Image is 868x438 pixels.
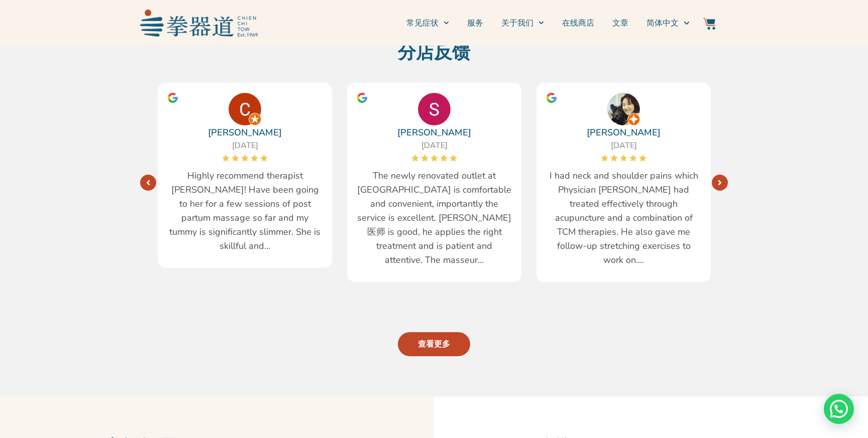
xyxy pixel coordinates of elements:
[607,93,640,125] img: Li-Ling Sitoh
[467,11,483,36] a: 服务
[418,93,451,125] img: Sharon Lim
[703,18,715,30] img: Website Icon-03
[612,11,628,36] a: 文章
[824,394,854,424] div: Need help? WhatsApp contact
[611,140,637,151] span: [DATE]
[562,11,594,36] a: 在线商店
[208,125,282,139] a: [PERSON_NAME]
[263,11,690,36] nav: Menu
[229,93,261,125] img: Cherine Ng
[712,175,728,191] a: Next
[357,169,511,267] span: The newly renovated outlet at [GEOGRAPHIC_DATA] is comfortable and convenient, importantly the se...
[501,11,544,36] a: 关于我们
[547,169,701,267] span: I had neck and shoulder pains which Physician [PERSON_NAME] had treated effectively through acupu...
[421,140,448,151] span: [DATE]
[418,338,450,350] span: 查看更多
[646,17,679,29] span: 简体中文
[646,11,689,36] a: 切换到简体中文
[397,125,471,139] a: [PERSON_NAME]
[398,332,470,356] a: 查看更多
[140,175,156,191] a: Next
[168,169,322,253] span: Highly recommend therapist [PERSON_NAME]! Have been going to her for a few sessions of post partu...
[232,140,258,151] span: [DATE]
[145,42,723,64] h2: 分店反馈
[587,125,661,139] a: [PERSON_NAME]
[406,11,449,36] a: 常见症状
